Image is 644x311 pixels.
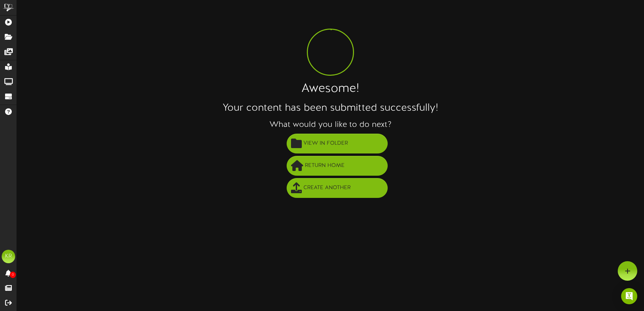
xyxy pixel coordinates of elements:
[10,272,16,278] span: 0
[287,156,388,176] button: Return Home
[303,160,346,171] span: Return Home
[302,138,350,149] span: View in Folder
[17,120,644,129] h3: What would you like to do next?
[17,82,644,96] h1: Awesome!
[302,182,352,194] span: Create Another
[287,134,388,153] button: View in Folder
[2,250,15,263] div: KR
[287,178,388,198] button: Create Another
[17,103,644,114] h2: Your content has been submitted successfully!
[621,288,637,304] div: Open Intercom Messenger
